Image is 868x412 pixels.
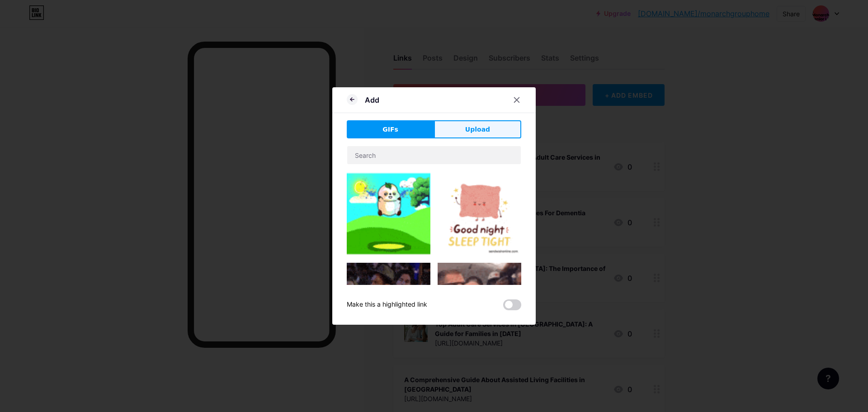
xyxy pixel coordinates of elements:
button: GIFs [347,120,434,138]
div: Add [365,95,379,105]
img: Gihpy [347,263,430,310]
div: Make this a highlighted link [347,299,427,310]
span: GIFs [382,125,398,134]
span: Upload [465,125,490,134]
button: Upload [434,120,521,138]
img: Gihpy [438,263,521,382]
img: Gihpy [347,172,430,256]
input: Search [347,146,521,164]
img: Gihpy [438,172,521,256]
